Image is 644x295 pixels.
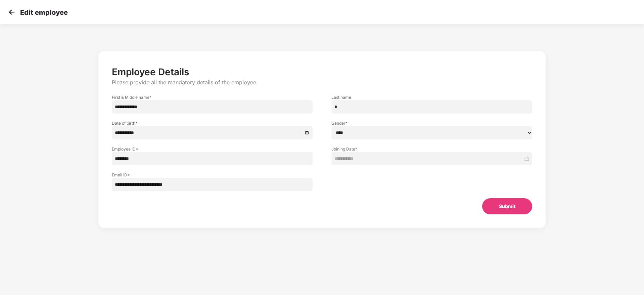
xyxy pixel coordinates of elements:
[331,94,532,100] label: Last name
[482,198,532,214] button: Submit
[112,79,532,86] p: Please provide all the mandatory details of the employee
[331,120,532,126] label: Gender
[7,7,17,17] img: svg+xml;base64,PHN2ZyB4bWxucz0iaHR0cDovL3d3dy53My5vcmcvMjAwMC9zdmciIHdpZHRoPSIzMCIgaGVpZ2h0PSIzMC...
[112,120,313,126] label: Date of birth
[112,146,313,152] label: Employee ID
[20,8,68,16] p: Edit employee
[112,94,313,100] label: First & Middle name
[112,66,532,78] p: Employee Details
[112,172,313,178] label: Email ID
[331,146,532,152] label: Joining Date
